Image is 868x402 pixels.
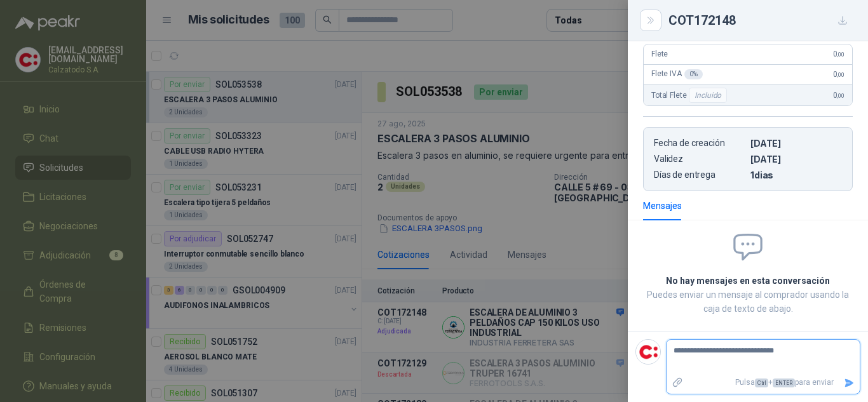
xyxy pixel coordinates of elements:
[750,138,842,149] p: [DATE]
[833,91,844,100] span: 0
[689,88,727,103] div: Incluido
[750,170,842,180] p: 1 dias
[837,51,844,58] span: ,00
[643,13,658,28] button: Close
[667,372,688,394] label: Adjuntar archivos
[668,10,853,30] div: COT172148
[688,372,839,394] p: Pulsa + para enviar
[651,88,729,103] span: Total Flete
[684,69,703,79] div: 0 %
[636,340,660,364] img: Company Logo
[643,288,853,316] p: Puedes enviar un mensaje al comprador usando la caja de texto de abajo.
[773,379,795,387] span: ENTER
[837,92,844,99] span: ,00
[833,70,844,79] span: 0
[643,199,682,213] div: Mensajes
[651,50,668,58] span: Flete
[654,170,745,180] p: Días de entrega
[651,69,703,79] span: Flete IVA
[643,274,853,288] h2: No hay mensajes en esta conversación
[837,71,844,78] span: ,00
[755,379,768,387] span: Ctrl
[833,50,844,58] span: 0
[750,154,842,164] p: [DATE]
[654,154,745,164] p: Validez
[839,372,860,394] button: Enviar
[654,138,745,149] p: Fecha de creación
